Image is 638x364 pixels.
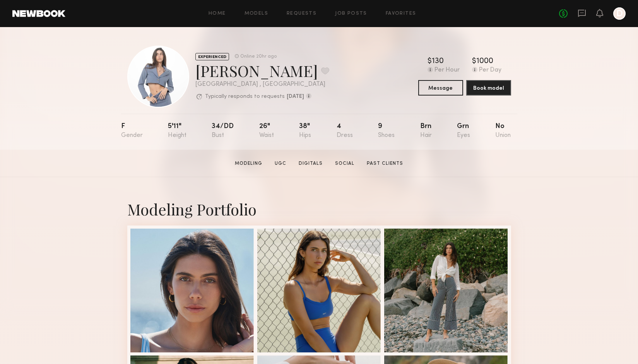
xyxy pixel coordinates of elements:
[613,7,626,20] a: D
[195,81,329,88] div: [GEOGRAPHIC_DATA] , [GEOGRAPHIC_DATA]
[378,123,395,139] div: 9
[121,123,143,139] div: F
[479,67,501,74] div: Per Day
[335,11,367,16] a: Job Posts
[428,58,432,65] div: $
[386,11,416,16] a: Favorites
[287,94,304,99] b: [DATE]
[332,160,357,167] a: Social
[364,160,406,167] a: Past Clients
[457,123,470,139] div: Grn
[432,58,444,65] div: 130
[299,123,311,139] div: 38"
[212,123,234,139] div: 34/dd
[420,123,432,139] div: Brn
[434,67,460,74] div: Per Hour
[240,54,277,59] div: Online 20hr ago
[287,11,316,16] a: Requests
[205,94,285,99] p: Typically responds to requests
[127,199,511,219] div: Modeling Portfolio
[209,11,226,16] a: Home
[259,123,274,139] div: 26"
[296,160,326,167] a: Digitals
[476,58,493,65] div: 1000
[272,160,289,167] a: UGC
[195,53,229,60] div: EXPERIENCED
[337,123,353,139] div: 4
[168,123,186,139] div: 5'11"
[195,60,329,81] div: [PERSON_NAME]
[472,58,476,65] div: $
[245,11,268,16] a: Models
[466,80,511,96] button: Book model
[232,160,265,167] a: Modeling
[418,80,463,96] button: Message
[495,123,511,139] div: No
